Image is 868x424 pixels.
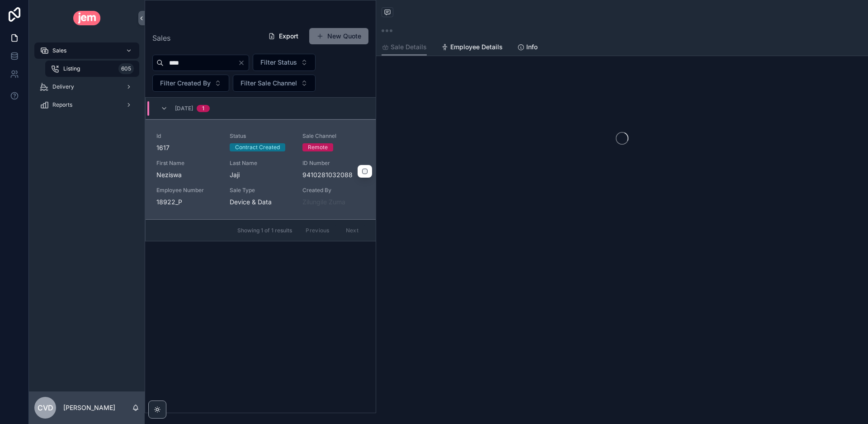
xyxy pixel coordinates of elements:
div: Contract Created [235,143,280,151]
span: 9410281032088 [302,170,365,179]
span: [DATE] [175,105,193,112]
span: Filter Created By [160,79,211,88]
a: Info [517,39,538,57]
span: Listing [63,65,80,72]
span: Sales [152,33,170,43]
div: 1 [202,105,204,112]
button: New Quote [309,28,368,44]
a: Zilungile Zuma [302,198,345,207]
div: 605 [118,63,134,74]
span: Reports [52,101,72,108]
span: Created By [302,187,365,194]
a: Id1617StatusContract CreatedSale ChannelRemoteFirst NameNeziswaLast NameJajiID Number941028103208... [146,119,376,219]
button: Export [261,28,306,44]
span: First Name [156,160,219,167]
button: Select Button [233,75,316,92]
div: Remote [308,143,328,151]
span: 1617 [156,143,219,152]
button: Select Button [253,54,316,71]
span: Filter Sale Channel [241,79,297,88]
span: Sales [52,47,66,54]
span: Info [526,42,538,52]
span: Device & Data [230,198,292,207]
a: Reports [34,97,139,113]
span: ID Number [302,160,365,167]
button: Select Button [152,75,229,92]
img: App logo [73,11,101,25]
span: Filter Status [260,58,297,67]
span: Id [156,132,219,140]
span: Sale Channel [302,132,365,140]
span: Sale Details [391,42,427,52]
span: Sale Type [230,187,292,194]
a: Listing605 [45,61,139,77]
span: Showing 1 of 1 results [237,227,292,234]
span: Last Name [230,160,292,167]
p: [PERSON_NAME] [63,403,115,412]
span: Neziswa [156,170,219,179]
div: scrollable content [29,36,145,125]
span: Delivery [52,83,74,90]
span: Jaji [230,170,292,179]
span: Cvd [38,402,53,413]
span: Status [230,132,292,140]
a: Employee Details [441,39,503,57]
a: Sale Details [382,39,427,56]
button: Clear [238,59,249,66]
a: Sales [34,42,139,59]
span: Employee Details [450,42,503,52]
span: Employee Number [156,187,219,194]
a: Delivery [34,79,139,95]
span: 18922_P [156,198,219,207]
